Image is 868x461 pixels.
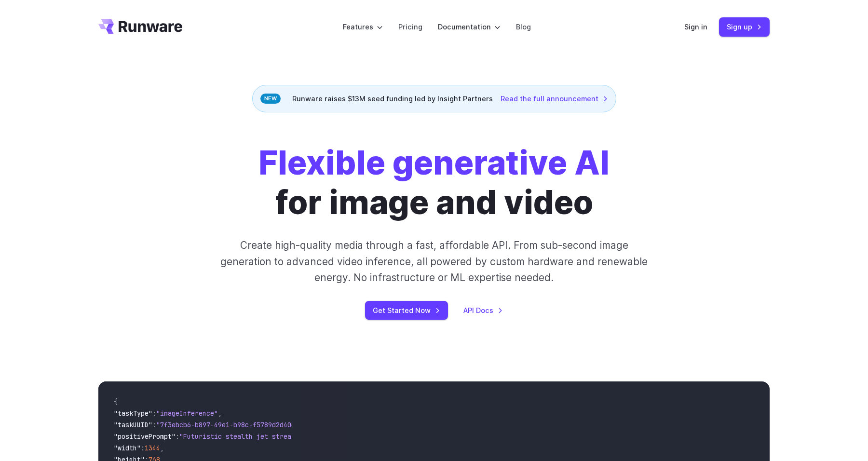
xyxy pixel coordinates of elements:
span: , [160,444,164,452]
p: Create high-quality media through a fast, affordable API. From sub-second image generation to adv... [219,237,649,285]
span: "imageInference" [156,409,218,418]
a: Go to / [98,19,182,34]
strong: Flexible generative AI [258,143,610,182]
span: : [152,420,156,429]
span: "taskUUID" [114,420,152,429]
span: "width" [114,444,141,452]
div: Runware raises $13M seed funding led by Insight Partners [252,85,616,112]
h1: for image and video [258,143,610,222]
span: "taskType" [114,409,152,418]
a: Read the full announcement [501,93,608,104]
a: Blog [516,21,531,32]
a: Get Started Now [365,301,448,320]
span: : [176,432,179,441]
label: Features [343,21,383,32]
a: Pricing [398,21,422,32]
span: : [152,409,156,418]
a: API Docs [463,305,503,316]
span: "7f3ebcb6-b897-49e1-b98c-f5789d2d40d7" [156,420,303,429]
a: Sign in [684,21,707,32]
span: , [218,409,222,418]
span: "positivePrompt" [114,432,176,441]
span: "Futuristic stealth jet streaking through a neon-lit cityscape with glowing purple exhaust" [179,432,530,441]
a: Sign up [719,17,770,36]
span: 1344 [145,444,160,452]
span: : [141,444,145,452]
label: Documentation [438,21,501,32]
span: { [114,397,118,406]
